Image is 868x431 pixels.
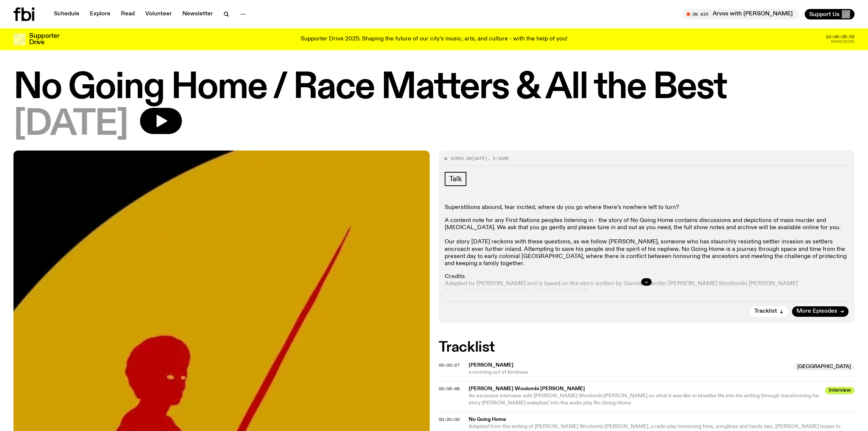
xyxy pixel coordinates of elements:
[487,155,508,161] span: , 9:30am
[831,40,855,44] span: Remaining
[451,155,472,161] span: Aired on
[439,363,460,367] button: 00:00:27
[301,36,567,43] p: Supporter Drive 2025: Shaping the future of our city’s music, arts, and culture - with the help o...
[809,11,840,18] span: Support Us
[445,217,849,267] p: A content note for any First Nations peoples listening in - the story of No Going Home contains d...
[85,9,115,19] a: Explore
[439,362,460,368] span: 00:00:27
[469,385,821,392] span: [PERSON_NAME] Woolombi [PERSON_NAME]
[116,9,139,19] a: Read
[439,386,460,392] span: 00:06:48
[13,71,855,105] h1: No Going Home / Race Matters & All the Best
[469,393,819,406] span: An exclusive interview with [PERSON_NAME] Woolombi [PERSON_NAME] on what it was like to breathe l...
[750,306,788,317] button: Tracklist
[754,309,777,314] span: Tracklist
[29,33,59,46] h3: Supporter Drive
[445,204,849,211] p: Superstitions abound, fear incited, where do you go where there’s nowhere left to turn?
[49,9,84,19] a: Schedule
[469,369,789,376] span: a morning act of kindness
[683,9,799,19] button: On AirArvos with [PERSON_NAME]
[449,175,462,183] span: Talk
[794,363,855,371] span: [GEOGRAPHIC_DATA]
[825,387,855,394] span: Interview
[469,416,850,423] span: No Going Home
[439,418,460,422] button: 00:20:00
[797,309,837,314] span: More Episodes
[805,9,855,19] button: Support Us
[13,108,128,142] span: [DATE]
[439,341,855,354] h2: Tracklist
[178,9,217,19] a: Newsletter
[469,362,514,368] span: [PERSON_NAME]
[472,155,487,161] span: [DATE]
[792,306,849,317] a: More Episodes
[439,387,460,391] button: 00:06:48
[826,35,855,39] span: 10:08:28:52
[445,172,466,186] a: Talk
[141,9,176,19] a: Volunteer
[439,416,460,422] span: 00:20:00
